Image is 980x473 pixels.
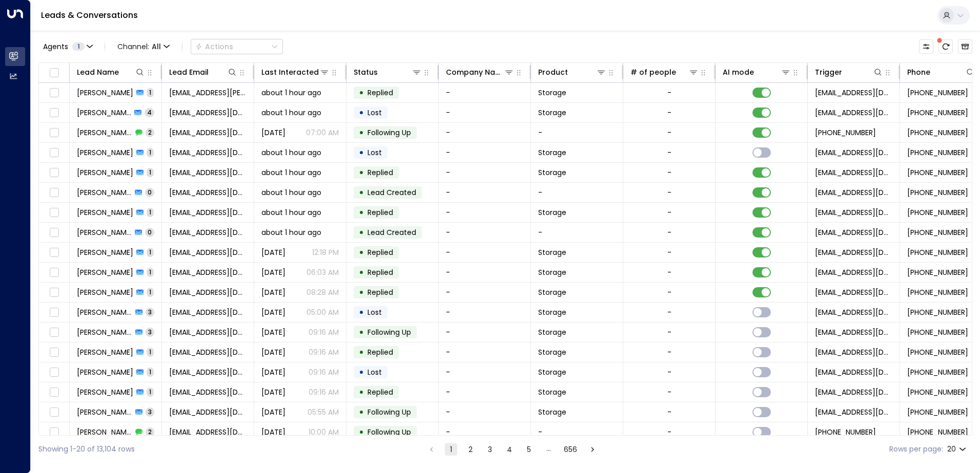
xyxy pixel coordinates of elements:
span: tommagrath2018@hotmail.com [169,107,247,118]
div: Company Name [446,66,514,78]
div: Phone [907,66,930,78]
span: leads@space-station.co.uk [815,247,892,257]
span: Ross Lawley [77,147,133,158]
span: nataliesmicerova@gmail.com [169,367,247,377]
td: - [439,183,531,202]
span: nataliesmicerova@gmail.com [169,287,247,297]
span: Channel: [113,39,174,54]
span: Replied [367,287,393,297]
td: - [439,402,531,422]
span: Elise Crowther [77,88,133,98]
span: +447000000000 [907,247,968,257]
div: • [359,363,364,381]
span: Replied [367,267,393,277]
span: leads@space-station.co.uk [815,267,892,277]
p: 10:00 AM [309,427,339,437]
td: - [439,342,531,362]
span: about 1 hour ago [261,107,321,118]
span: nataliesmicerova@gmail.com [169,347,247,357]
span: Lead Created [367,187,416,198]
a: Leads & Conversations [41,9,138,21]
p: 07:00 AM [306,127,339,138]
span: 1 [147,208,154,217]
span: Toggle select row [48,106,60,119]
span: Toggle select row [48,166,60,179]
span: 3 [146,308,154,316]
p: 06:03 AM [307,267,339,277]
span: nataliesmicerova@gmail.com [169,207,247,218]
span: +447000000000 [907,387,968,397]
span: Toggle select row [48,306,60,319]
span: Toggle select row [48,366,60,379]
span: Storage [538,287,566,297]
span: Natalie Smicerova [77,347,133,357]
span: Toggle select row [48,426,60,439]
div: - [667,407,671,417]
span: Natalie Smicerova [77,267,133,277]
span: Tom Magrath [77,127,132,138]
span: about 1 hour ago [261,207,321,218]
div: Lead Email [169,66,209,78]
div: Trigger [815,66,842,78]
span: elise.crowther@icloud.com [169,88,247,98]
td: - [531,223,623,242]
div: - [667,207,671,218]
div: Lead Name [77,66,145,78]
span: Following Up [367,407,411,417]
p: 09:16 AM [309,327,339,337]
div: - [667,347,671,357]
span: 1 [147,248,154,256]
td: - [531,123,623,142]
div: • [359,284,364,301]
div: - [667,167,671,178]
div: Status [354,66,422,78]
div: Product [538,66,568,78]
span: +447000000000 [907,407,968,417]
p: 09:16 AM [309,367,339,377]
div: • [359,204,364,221]
div: • [359,264,364,281]
button: Archived Leads [958,39,972,54]
td: - [439,223,531,242]
span: leads@space-station.co.uk [815,327,892,337]
span: 2 [146,427,154,436]
button: Go to page 2 [464,443,477,456]
div: Product [538,66,606,78]
div: Lead Name [77,66,119,78]
div: • [359,244,364,261]
span: Replied [367,167,393,178]
span: +447000000000 [907,227,968,238]
span: Storage [538,88,566,98]
span: 3 [146,407,154,416]
div: - [667,327,671,337]
div: - [667,307,671,317]
span: tommagrath2018@hotmail.com [169,127,247,138]
span: +447000000000 [907,267,968,277]
span: +447000000000 [907,207,968,218]
span: 1 [147,348,154,356]
span: +447426790194 [907,147,968,158]
span: Sep 02, 2025 [261,407,285,417]
span: Sep 19, 2025 [261,287,285,297]
span: Yesterday [261,267,285,277]
span: leads@space-station.co.uk [815,227,892,238]
div: - [667,127,671,138]
span: 1 [147,88,154,97]
div: - [667,367,671,377]
div: # of people [630,66,699,78]
div: • [359,423,364,441]
span: 1 [147,168,154,177]
div: - [667,387,671,397]
span: +447000000000 [907,307,968,317]
span: Toggle select all [48,67,60,79]
span: cristinplamadeala@gmail.com [169,167,247,178]
div: … [542,443,555,456]
span: All [152,42,161,51]
span: Toggle select row [48,87,60,99]
span: nataliesmicerova@gmail.com [169,187,247,198]
p: 08:28 AM [307,287,339,297]
div: - [667,147,671,158]
span: Cristi Plamadeala [77,167,133,178]
span: +447000000000 [815,427,876,437]
div: • [359,84,364,101]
